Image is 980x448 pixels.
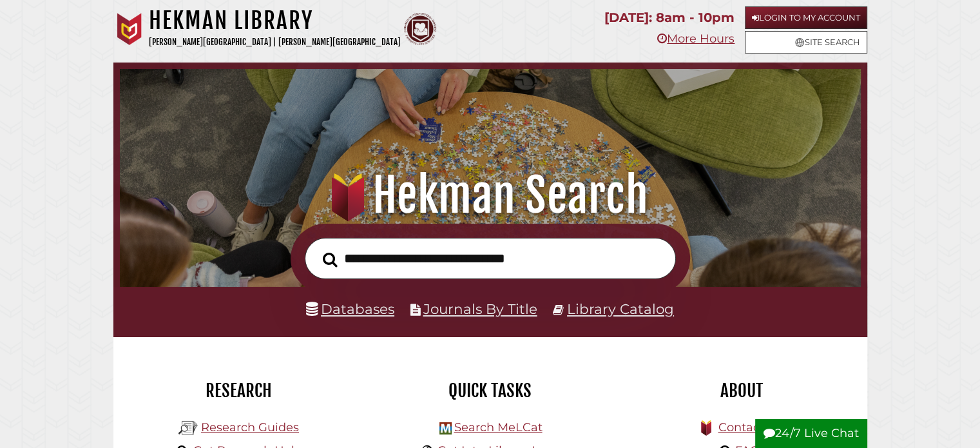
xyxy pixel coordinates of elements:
[149,35,401,50] p: [PERSON_NAME][GEOGRAPHIC_DATA] | [PERSON_NAME][GEOGRAPHIC_DATA]
[718,420,782,434] a: Contact Us
[567,300,674,317] a: Library Catalog
[123,380,355,402] h2: Research
[149,6,401,35] h1: Hekman Library
[113,13,146,45] img: Calvin University
[323,251,338,267] i: Search
[178,418,198,438] img: Hekman Library Logo
[454,420,542,434] a: Search MeLCat
[404,13,436,45] img: Calvin Theological Seminary
[626,380,858,402] h2: About
[316,248,344,271] button: Search
[423,300,537,317] a: Journals By Title
[134,167,845,224] h1: Hekman Search
[201,420,299,434] a: Research Guides
[604,6,735,29] p: [DATE]: 8am - 10pm
[374,380,606,402] h2: Quick Tasks
[745,6,867,29] a: Login to My Account
[306,300,394,317] a: Databases
[439,422,452,434] img: Hekman Library Logo
[657,32,735,46] a: More Hours
[745,31,867,54] a: Site Search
